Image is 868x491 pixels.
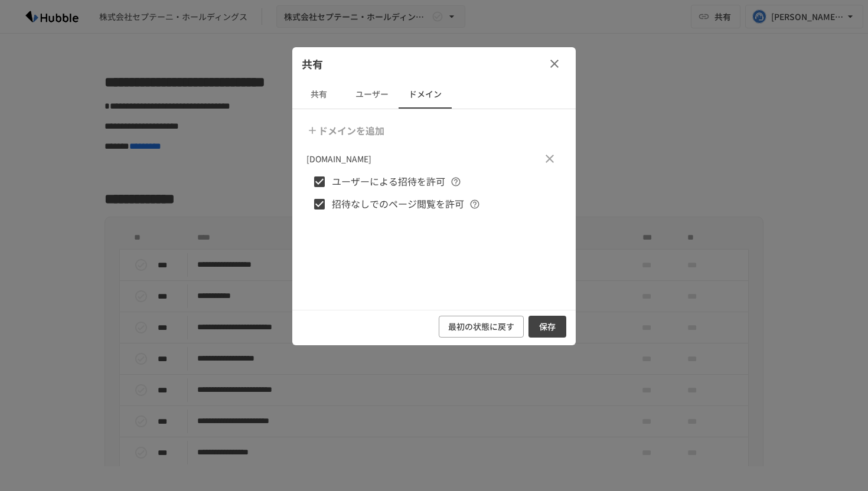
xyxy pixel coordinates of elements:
span: ユーザーによる招待を許可 [332,174,445,189]
button: 最初の状態に戻す [439,316,524,338]
button: 共有 [292,80,345,109]
button: ユーザー [345,80,399,109]
span: 招待なしでのページ閲覧を許可 [332,197,464,212]
button: ドメインを追加 [304,119,389,142]
div: 共有 [292,47,576,80]
p: [DOMAIN_NAME] [306,152,371,165]
button: ドメイン [399,80,452,109]
button: 保存 [528,316,566,338]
